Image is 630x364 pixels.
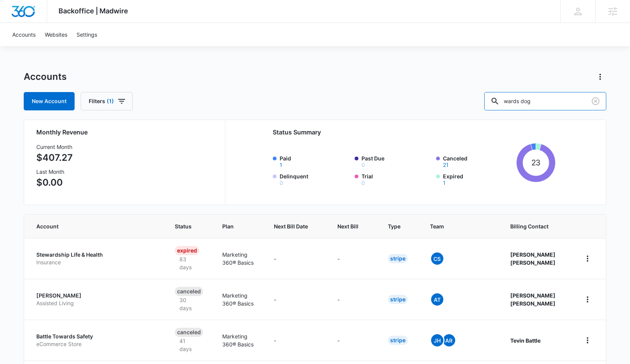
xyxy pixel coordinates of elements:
[594,71,606,83] button: Actions
[36,251,156,266] a: Stewardship Life & HealthInsurance
[274,222,308,230] span: Next Bill Date
[443,334,455,346] span: AR
[589,95,602,107] button: Clear
[361,172,432,186] label: Trial
[36,333,156,340] p: Battle Towards Safety
[328,238,379,279] td: -
[531,158,540,167] tspan: 23
[24,71,67,83] h1: Accounts
[175,328,203,337] div: Canceled
[431,293,443,306] span: At
[175,337,204,353] p: 41 days
[36,151,73,165] p: $407.27
[24,92,75,110] a: New Account
[36,259,156,266] p: Insurance
[36,299,156,307] p: Assisted Living
[175,255,204,271] p: 83 days
[36,168,73,176] h3: Last Month
[388,222,400,230] span: Type
[81,92,133,110] button: Filters(1)
[265,279,328,320] td: -
[430,222,481,230] span: Team
[431,252,443,265] span: CS
[36,292,156,307] a: [PERSON_NAME]Assisted Living
[36,292,156,299] p: [PERSON_NAME]
[36,251,156,259] p: Stewardship Life & Health
[510,251,555,266] strong: [PERSON_NAME] [PERSON_NAME]
[72,23,102,46] a: Settings
[40,23,72,46] a: Websites
[222,222,256,230] span: Plan
[222,332,256,348] p: Marketing 360® Basics
[280,154,350,168] label: Paid
[581,293,594,306] button: home
[222,251,256,267] p: Marketing 360® Basics
[265,238,328,279] td: -
[36,143,73,151] h3: Current Month
[59,7,128,15] span: Backoffice | Madwire
[328,279,379,320] td: -
[581,252,594,265] button: home
[265,320,328,361] td: -
[36,222,145,230] span: Account
[510,222,563,230] span: Billing Contact
[175,287,203,296] div: Canceled
[361,154,432,168] label: Past Due
[581,334,594,346] button: home
[8,23,40,46] a: Accounts
[443,162,449,168] button: Canceled
[443,180,446,186] button: Expired
[107,99,114,104] span: (1)
[175,222,193,230] span: Status
[443,154,513,168] label: Canceled
[388,336,408,345] div: Stripe
[36,128,216,137] h2: Monthly Revenue
[273,128,555,137] h2: Status Summary
[443,172,513,186] label: Expired
[36,340,156,348] p: eCommerce Store
[388,254,408,263] div: Stripe
[337,222,358,230] span: Next Bill
[36,333,156,348] a: Battle Towards SafetyeCommerce Store
[222,291,256,307] p: Marketing 360® Basics
[388,295,408,304] div: Stripe
[510,292,555,307] strong: [PERSON_NAME] [PERSON_NAME]
[175,246,199,255] div: Expired
[280,172,350,186] label: Delinquent
[484,92,606,110] input: Search
[280,162,282,168] button: Paid
[328,320,379,361] td: -
[36,176,73,189] p: $0.00
[510,337,540,344] strong: Tevin Battle
[431,334,443,346] span: JH
[175,296,204,312] p: 30 days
